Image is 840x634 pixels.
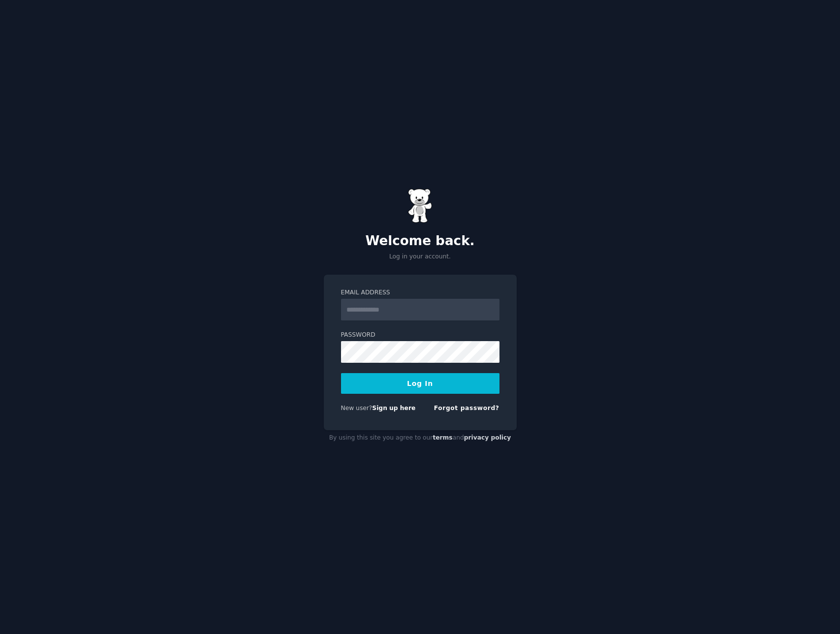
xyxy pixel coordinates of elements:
a: privacy policy [464,434,511,441]
p: Log in your account. [324,253,517,261]
span: New user? [341,405,373,412]
a: Forgot password? [434,405,499,412]
label: Email Address [341,288,499,297]
a: Sign up here [372,405,415,412]
label: Password [341,331,499,340]
img: Gummy Bear [408,189,433,223]
button: Log In [341,373,499,394]
h2: Welcome back. [324,233,517,249]
a: terms [433,434,452,441]
div: By using this site you agree to our and [324,430,517,446]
